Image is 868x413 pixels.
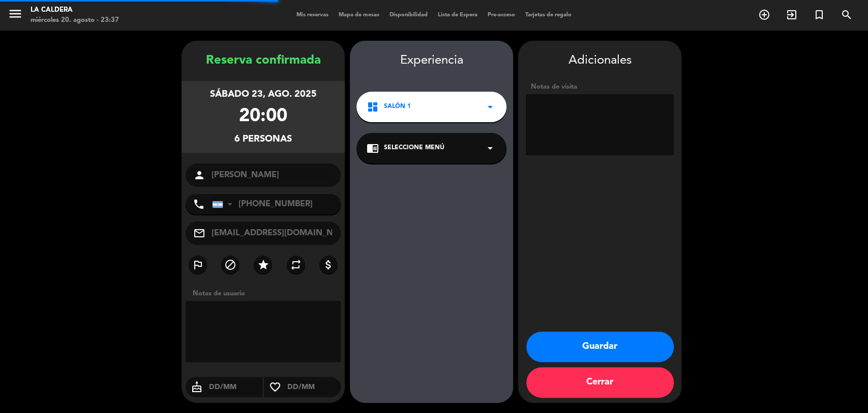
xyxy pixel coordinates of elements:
i: add_circle_outline [758,9,770,21]
i: mail_outline [193,227,205,239]
span: Salón 1 [384,102,411,112]
span: Mapa de mesas [334,12,384,18]
i: menu [8,6,23,21]
div: miércoles 20. agosto - 23:37 [31,15,119,25]
input: DD/MM [208,381,262,394]
div: La Caldera [31,5,119,15]
div: Argentina: +54 [213,195,236,214]
i: star [257,259,269,271]
span: Tarjetas de regalo [520,12,577,18]
i: chrome_reader_mode [367,142,379,154]
div: sábado 23, ago. 2025 [210,87,317,102]
button: Cerrar [526,367,674,398]
span: Disponibilidad [384,12,433,18]
button: Guardar [526,332,674,362]
i: exit_to_app [786,9,798,21]
div: Notas de usuario [188,288,345,299]
i: turned_in_not [813,9,825,21]
div: Adicionales [526,51,674,71]
i: dashboard [367,101,379,113]
i: attach_money [322,259,335,271]
div: Notas de visita [526,81,674,92]
i: favorite_border [264,381,286,393]
i: arrow_drop_down [484,142,496,154]
span: Seleccione Menú [384,143,444,153]
div: 6 personas [234,132,292,147]
button: menu [8,6,23,25]
i: person [193,169,205,181]
i: repeat [290,259,302,271]
i: cake [186,381,208,393]
i: outlined_flag [192,259,204,271]
span: Lista de Espera [433,12,483,18]
span: Mis reservas [291,12,334,18]
span: Pre-acceso [483,12,520,18]
div: Experiencia [350,51,513,71]
div: 20:00 [239,102,287,132]
i: phone [193,198,205,210]
i: search [841,9,853,21]
i: arrow_drop_down [484,101,496,113]
div: Reserva confirmada [182,51,345,71]
input: DD/MM [286,381,341,394]
i: block [224,259,236,271]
